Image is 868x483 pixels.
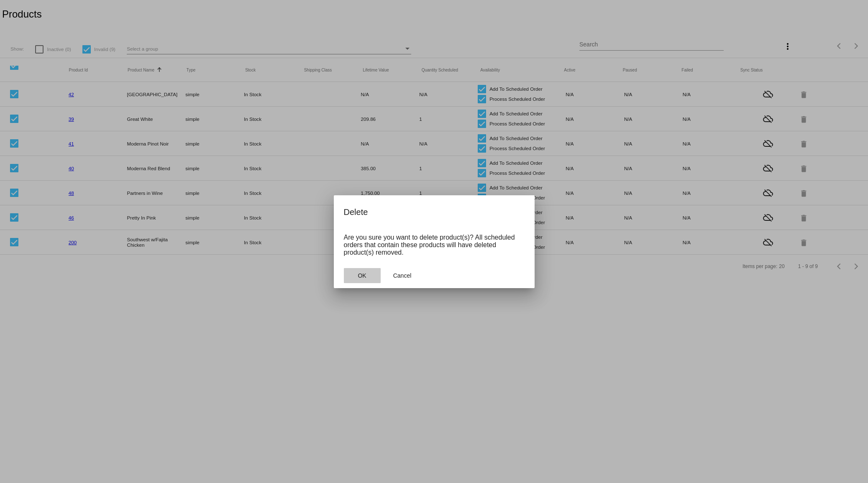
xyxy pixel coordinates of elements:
[344,268,381,283] button: Close dialog
[344,234,525,256] p: Are you sure you want to delete product(s)? All scheduled orders that contain these products will...
[384,268,421,283] button: Close dialog
[393,272,412,279] span: Cancel
[344,205,525,219] h2: Delete
[358,272,366,279] span: OK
